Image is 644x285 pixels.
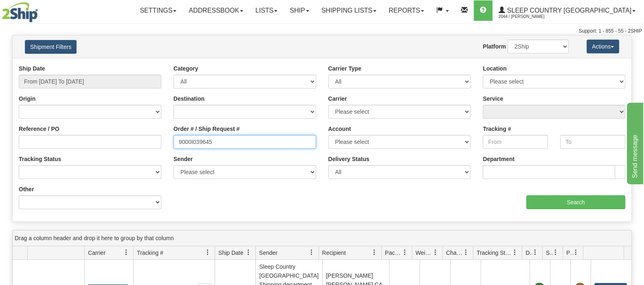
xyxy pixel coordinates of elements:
[174,125,240,133] label: Order # / Ship Request #
[137,249,163,257] span: Tracking #
[483,125,511,133] label: Tracking #
[505,7,631,14] span: Sleep Country [GEOGRAPHIC_DATA]
[134,0,182,21] a: Settings
[526,195,625,209] input: Search
[242,245,255,259] a: Ship Date filter column settings
[328,125,351,133] label: Account
[385,249,402,257] span: Packages
[549,245,563,259] a: Shipment Issues filter column settings
[587,40,619,53] button: Actions
[483,64,506,73] label: Location
[382,0,430,21] a: Reports
[508,245,522,259] a: Tracking Status filter column settings
[483,42,506,51] label: Platform
[19,64,45,73] label: Ship Date
[546,249,553,257] span: Shipment Issues
[446,249,463,257] span: Charge
[625,101,643,184] iframe: chat widget
[19,125,59,133] label: Reference / PO
[249,0,284,21] a: Lists
[415,249,433,257] span: Weight
[560,135,625,149] input: To
[328,64,361,73] label: Carrier Type
[25,40,77,54] button: Shipment Filters
[483,155,514,163] label: Department
[19,185,34,193] label: Other
[218,249,243,257] span: Ship Date
[477,249,512,257] span: Tracking Status
[19,155,61,163] label: Tracking Status
[201,245,215,259] a: Tracking # filter column settings
[305,245,319,259] a: Sender filter column settings
[367,245,381,259] a: Recipient filter column settings
[259,249,277,257] span: Sender
[284,0,315,21] a: Ship
[6,5,75,15] div: Send message
[566,249,573,257] span: Pickup Status
[492,0,642,21] a: Sleep Country [GEOGRAPHIC_DATA] 2044 / [PERSON_NAME]
[174,95,204,103] label: Destination
[182,0,249,21] a: Addressbook
[483,135,548,149] input: From
[322,249,346,257] span: Recipient
[528,245,542,259] a: Delivery Status filter column settings
[119,245,133,259] a: Carrier filter column settings
[19,95,35,103] label: Origin
[315,0,382,21] a: Shipping lists
[328,155,369,163] label: Delivery Status
[13,230,631,246] div: grid grouping header
[88,249,106,257] span: Carrier
[2,2,38,22] img: logo2044.jpg
[429,245,442,259] a: Weight filter column settings
[2,28,642,35] div: Support: 1 - 855 - 55 - 2SHIP
[174,64,198,73] label: Category
[569,245,583,259] a: Pickup Status filter column settings
[328,95,347,103] label: Carrier
[483,95,503,103] label: Service
[459,245,473,259] a: Charge filter column settings
[525,249,532,257] span: Delivery Status
[174,155,193,163] label: Sender
[398,245,412,259] a: Packages filter column settings
[499,13,560,21] span: 2044 / [PERSON_NAME]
